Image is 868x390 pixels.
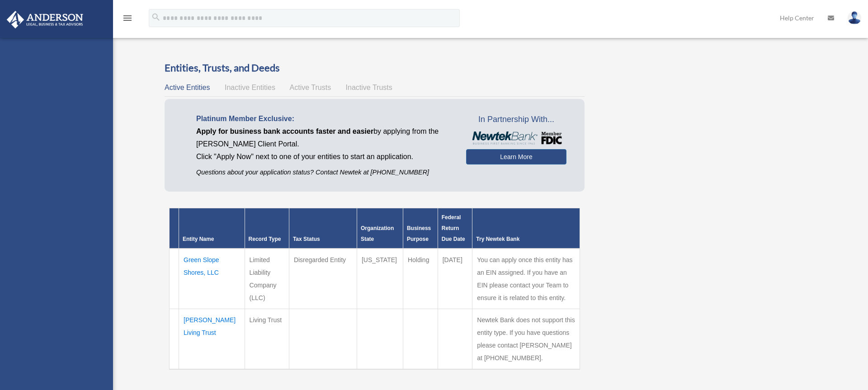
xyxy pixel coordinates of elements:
td: Green Slope Shores, LLC [179,249,245,309]
a: menu [122,16,133,23]
div: Try Newtek Bank [476,234,576,244]
i: menu [122,13,133,23]
th: Business Purpose [403,208,438,249]
span: Active Trusts [290,84,331,91]
td: Limited Liability Company (LLC) [245,249,289,309]
th: Federal Return Due Date [438,208,472,249]
span: Inactive Trusts [346,84,392,91]
h3: Entities, Trusts, and Deeds [165,61,585,75]
p: Questions about your application status? Contact Newtek at [PHONE_NUMBER] [196,167,453,178]
span: Active Entities [165,84,210,91]
i: search [151,12,161,22]
img: User Pic [848,11,861,24]
td: [PERSON_NAME] Living Trust [179,309,245,370]
a: Learn More [466,149,566,164]
span: Inactive Entities [225,84,275,91]
th: Tax Status [289,208,357,249]
td: [DATE] [438,249,472,309]
img: NewtekBankLogoSM.png [471,132,561,145]
span: In Partnership With... [466,113,566,127]
th: Record Type [245,208,289,249]
td: You can apply once this entity has an EIN assigned. If you have an EIN please contact your Team t... [472,249,580,309]
p: by applying from the [PERSON_NAME] Client Portal. [196,125,453,150]
td: [US_STATE] [357,249,403,309]
img: Anderson Advisors Platinum Portal [4,11,86,28]
span: Apply for business bank accounts faster and easier [196,127,373,135]
td: Holding [403,249,438,309]
p: Click "Apply Now" next to one of your entities to start an application. [196,150,453,163]
td: Living Trust [245,309,289,370]
th: Entity Name [179,208,245,249]
th: Organization State [357,208,403,249]
td: Disregarded Entity [289,249,357,309]
p: Platinum Member Exclusive: [196,113,453,125]
td: Newtek Bank does not support this entity type. If you have questions please contact [PERSON_NAME]... [472,309,580,370]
